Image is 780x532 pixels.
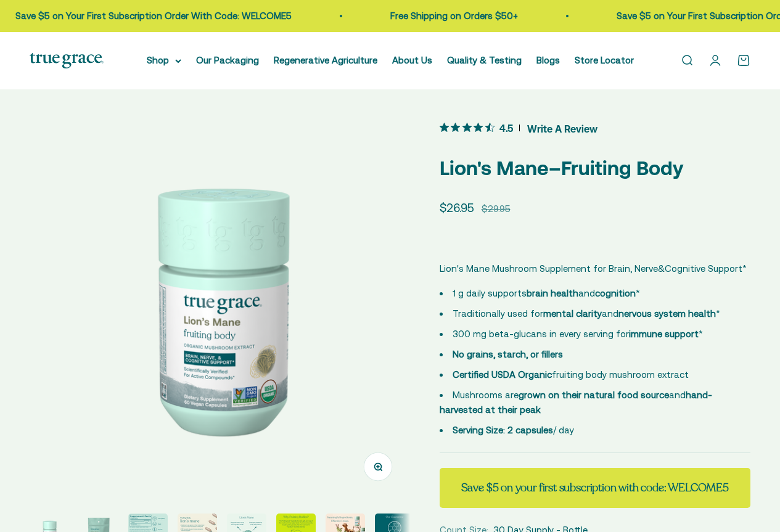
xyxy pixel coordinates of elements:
[453,425,553,435] strong: Serving Size: 2 capsules
[527,119,597,137] span: Write A Review
[618,308,716,319] strong: nervous system health
[440,263,658,274] span: Lion's Mane Mushroom Supplement for Brain, Nerve
[519,390,669,400] strong: grown on their natural food source
[447,55,522,65] a: Quality & Testing
[536,55,560,65] a: Blogs
[392,55,432,65] a: About Us
[629,329,699,339] strong: immune support
[440,423,750,438] li: / day
[30,119,410,499] img: Lion's Mane Mushroom Supplement for Brain, Nerve&Cognitive Support* 1 g daily supports brain heal...
[440,367,750,382] li: fruiting body mushroom extract
[440,119,597,137] button: 4.5 out 5 stars rating in total 12 reviews. Jump to reviews.
[665,261,742,276] span: Cognitive Support
[387,10,515,21] a: Free Shipping on Orders $50+
[482,202,511,216] compare-at-price: $29.95
[453,349,563,359] strong: No grains, starch, or fillers
[196,55,259,65] a: Our Packaging
[453,329,703,339] span: 300 mg beta-glucans in every serving for *
[575,55,634,65] a: Store Locator
[499,121,513,134] span: 4.5
[658,261,665,276] span: &
[453,369,552,380] strong: Certified USDA Organic
[12,9,289,23] p: Save $5 on Your First Subscription Order With Code: WELCOME5
[595,288,636,298] strong: cognition
[440,198,474,217] sale-price: $26.95
[274,55,377,65] a: Regenerative Agriculture
[440,152,750,184] p: Lion's Mane–Fruiting Body
[440,390,712,415] span: Mushrooms are and
[461,480,729,495] strong: Save $5 on your first subscription with code: WELCOME5
[453,288,640,298] span: 1 g daily supports and *
[543,308,602,319] strong: mental clarity
[453,308,720,319] span: Traditionally used for and *
[147,53,181,68] summary: Shop
[527,288,578,298] strong: brain health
